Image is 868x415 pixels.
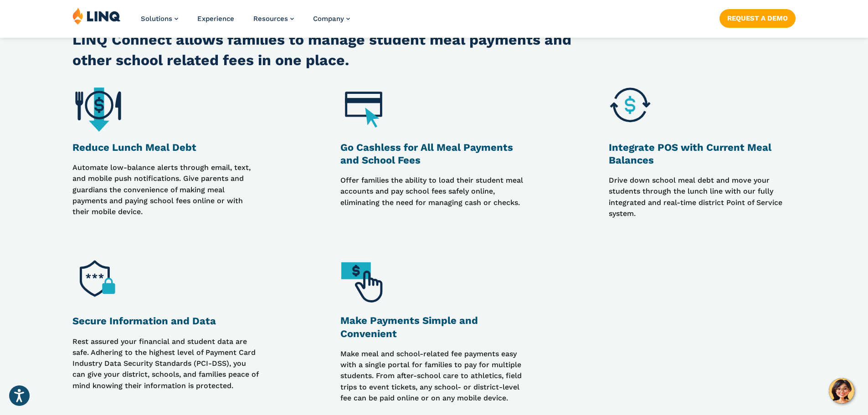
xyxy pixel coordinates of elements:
[719,7,796,27] nav: Button Navigation
[72,162,259,219] p: Automate low-balance alerts through email, text, and mobile push notifications. Give parents and ...
[72,30,610,71] h2: LINQ Connect allows families to manage student meal payments and other school related fees in one...
[72,7,121,25] img: LINQ | K‑12 Software
[719,9,796,27] a: Request a Demo
[197,15,234,23] a: Experience
[609,141,796,167] h3: Integrate POS with Current Meal Balances
[253,15,288,23] span: Resources
[313,15,344,23] span: Company
[72,315,259,328] h3: Secure Information and Data
[253,15,294,23] a: Resources
[829,378,854,404] button: Hello, have a question? Let’s chat.
[141,15,172,23] span: Solutions
[72,336,259,404] p: Rest assured your financial and student data are safe. Adhering to the highest level of Payment C...
[340,141,527,167] h3: Go Cashless for All Meal Payments and School Fees
[340,348,527,404] p: Make meal and school-related fee payments easy with a single portal for families to pay for multi...
[141,15,178,23] a: Solutions
[340,175,527,219] p: Offer families the ability to load their student meal accounts and pay school fees safely online,...
[340,314,527,340] h3: Make Payments Simple and Convenient
[72,141,259,154] h3: Reduce Lunch Meal Debt
[609,175,796,219] p: Drive down school meal debt and move your students through the lunch line with our fully integrat...
[141,7,350,37] nav: Primary Navigation
[313,15,350,23] a: Company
